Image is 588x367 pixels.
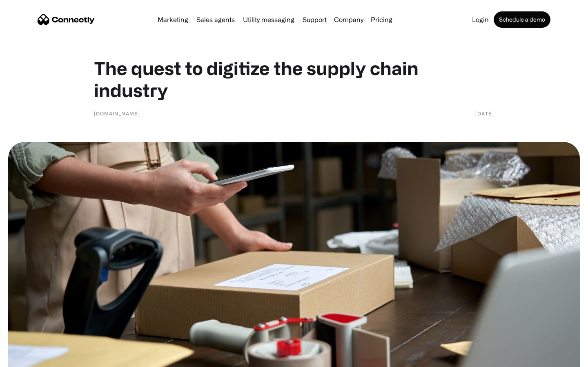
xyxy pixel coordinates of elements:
[94,109,140,117] div: [DOMAIN_NAME]
[240,16,298,23] a: Utility messaging
[193,16,238,23] a: Sales agents
[367,16,396,23] a: Pricing
[469,16,492,23] a: Login
[16,353,49,364] ul: Language list
[299,16,330,23] a: Support
[494,11,550,28] a: Schedule a demo
[94,57,494,101] h1: The quest to digitize the supply chain industry
[154,16,192,23] a: Marketing
[334,14,363,25] div: Company
[475,109,494,117] div: [DATE]
[8,353,49,364] aside: Language selected: English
